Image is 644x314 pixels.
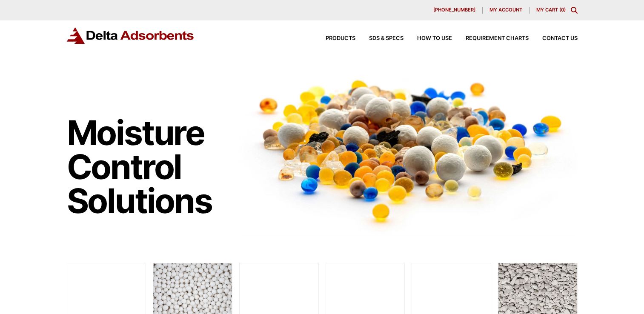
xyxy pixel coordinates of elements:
a: How to Use [404,36,452,41]
a: My Cart (0) [536,7,566,13]
span: [PHONE_NUMBER] [433,8,475,12]
span: Products [326,36,355,41]
span: My account [489,8,522,12]
img: Image [239,64,578,236]
div: Toggle Modal Content [571,7,578,14]
span: 0 [561,7,564,13]
span: SDS & SPECS [369,36,404,41]
h1: Moisture Control Solutions [67,116,231,218]
a: Requirement Charts [452,36,529,41]
span: Contact Us [542,36,578,41]
img: Delta Adsorbents [67,27,195,44]
a: My account [483,7,530,14]
a: Contact Us [529,36,578,41]
a: [PHONE_NUMBER] [426,7,483,14]
span: How to Use [417,36,452,41]
a: Products [312,36,355,41]
span: Requirement Charts [466,36,529,41]
a: SDS & SPECS [355,36,404,41]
